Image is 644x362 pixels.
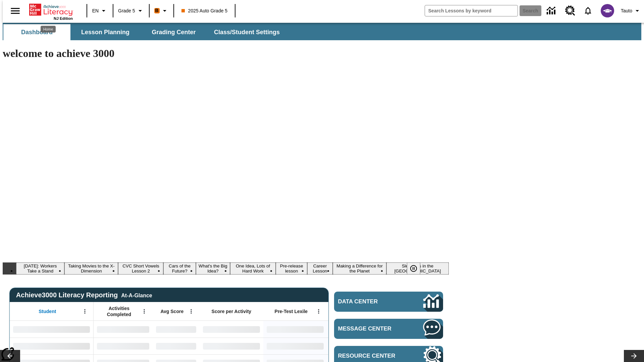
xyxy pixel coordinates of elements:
[276,262,307,275] button: Slide 7 Pre-release lesson
[3,47,449,60] h1: welcome to achieve 3000
[21,28,53,36] span: Dashboard
[160,308,183,314] span: Avg Score
[334,319,443,339] a: Message Center
[163,262,196,275] button: Slide 4 Cars of the Future?
[153,338,200,354] div: No Data,
[115,5,147,17] button: Grade: Grade 5, Select a grade
[152,28,196,36] span: Grading Center
[621,7,632,14] span: Tauto
[597,2,618,19] button: Select a new avatar
[39,308,56,314] span: Student
[140,24,207,40] button: Grading Center
[214,28,280,36] span: Class/Student Settings
[5,1,25,21] button: Open side menu
[81,28,129,36] span: Lesson Planning
[72,24,139,40] button: Lesson Planning
[139,306,149,316] button: Open Menu
[275,308,308,314] span: Pre-Test Lexile
[307,262,333,275] button: Slide 8 Career Lesson
[155,6,159,15] span: B
[89,5,111,17] button: Language: EN, Select a language
[41,26,56,33] div: Home
[561,2,579,20] a: Resource Center, Will open in new tab
[118,262,163,275] button: Slide 3 CVC Short Vowels Lesson 2
[97,305,141,317] span: Activities Completed
[54,16,73,20] span: NJ Edition
[196,262,230,275] button: Slide 5 What's the Big Idea?
[212,308,252,314] span: Score per Activity
[29,3,73,16] a: Home
[16,262,64,275] button: Slide 1 Labor Day: Workers Take a Stand
[338,353,403,359] span: Resource Center
[425,5,518,16] input: search field
[29,2,73,20] div: Home
[181,7,228,14] span: 2025 Auto Grade 5
[338,298,401,305] span: Data Center
[16,291,152,299] span: Achieve3000 Literacy Reporting
[121,291,152,299] div: At-A-Glance
[3,24,286,40] div: SubNavbar
[3,23,641,40] div: SubNavbar
[186,306,196,316] button: Open Menu
[386,262,449,275] button: Slide 10 Sleepless in the Animal Kingdom
[3,24,70,40] button: Dashboard
[230,262,276,275] button: Slide 6 One Idea, Lots of Hard Work
[407,262,427,275] div: Pause
[314,306,324,316] button: Open Menu
[618,5,644,17] button: Profile/Settings
[338,325,403,332] span: Message Center
[80,306,90,316] button: Open Menu
[333,262,386,275] button: Slide 9 Making a Difference for the Planet
[334,292,443,312] a: Data Center
[624,350,644,362] button: Lesson carousel, Next
[407,262,420,275] button: Pause
[94,338,153,354] div: No Data,
[153,321,200,338] div: No Data,
[601,4,614,17] img: avatar image
[152,5,171,17] button: Boost Class color is orange. Change class color
[118,7,135,14] span: Grade 5
[543,2,561,20] a: Data Center
[64,262,118,275] button: Slide 2 Taking Movies to the X-Dimension
[209,24,285,40] button: Class/Student Settings
[94,321,153,338] div: No Data,
[579,2,597,19] a: Notifications
[92,7,99,14] span: EN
